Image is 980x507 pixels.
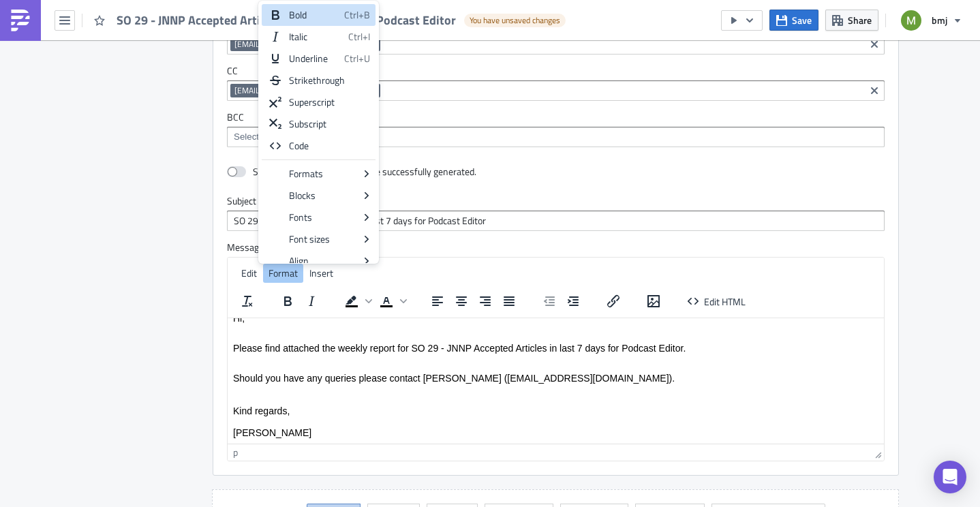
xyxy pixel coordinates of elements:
[870,444,884,461] div: Resize
[642,292,665,311] button: Insert/edit image
[344,7,370,23] div: Ctrl+B
[262,70,376,91] div: Strikethrough
[227,111,885,123] label: BCC
[234,39,365,50] span: [EMAIL_ADDRESS][DOMAIN_NAME]
[375,292,409,311] div: Text color
[289,209,358,226] div: Fonts
[262,163,376,185] div: Formats
[262,4,376,26] div: Bold
[253,166,476,178] div: Send only if all attachments are successfully generated.
[289,187,358,204] div: Blocks
[289,29,343,45] div: Italic
[5,55,651,65] div: Should you have any queries please contact [PERSON_NAME] ([EMAIL_ADDRESS][DOMAIN_NAME]).
[866,36,883,52] button: Clear selected items
[5,87,651,98] div: Kind regards,
[262,185,376,206] div: Blocks
[234,85,365,96] span: [EMAIL_ADDRESS][DOMAIN_NAME]
[682,292,751,311] button: Edit HTML
[262,135,376,157] div: Code
[5,109,651,120] div: [PERSON_NAME]
[893,5,970,35] button: bmj
[900,9,923,32] img: Avatar
[866,82,883,99] button: Clear selected items
[602,292,625,311] button: Insert/edit link
[117,12,457,28] span: SO 29 - JNNP Accepted Articles in last 7 days for Podcast Editor
[426,292,449,311] button: Align left
[289,72,370,89] div: Strikethrough
[262,48,376,70] div: Underline
[227,241,885,253] label: Message
[262,250,376,272] div: Align
[932,13,947,27] span: bmj
[233,445,238,459] div: p
[230,130,880,144] input: Select em ail add ress
[228,318,884,444] iframe: Rich Text Area
[269,266,298,280] span: Format
[241,266,257,280] span: Edit
[262,26,376,48] div: Italic
[5,25,651,35] p: Please find attached the weekly report for SO 29 - JNNP Accepted Articles in last 7 days for Podc...
[276,292,299,311] button: Bold
[450,292,473,311] button: Align center
[289,253,358,269] div: Align
[825,10,878,31] button: Share
[474,292,497,311] button: Align right
[300,292,323,311] button: Italic
[344,50,370,67] div: Ctrl+U
[562,292,585,311] button: Increase indent
[10,10,31,31] img: PushMetrics
[289,116,370,132] div: Subscript
[769,10,818,31] button: Save
[262,91,376,113] div: Superscript
[497,292,521,311] button: Justify
[470,15,560,26] span: You have unsaved changes
[538,292,561,311] button: Decrease indent
[848,13,872,27] span: Share
[227,65,885,77] label: CC
[348,29,370,45] div: Ctrl+I
[934,461,966,493] div: Open Intercom Messenger
[340,292,374,311] div: Background color
[704,294,746,308] span: Edit HTML
[309,266,333,280] span: Insert
[289,166,358,182] div: Formats
[792,13,812,27] span: Save
[289,7,339,23] div: Bold
[289,231,358,247] div: Font sizes
[262,206,376,228] div: Fonts
[289,94,370,110] div: Superscript
[289,138,370,154] div: Code
[262,228,376,250] div: Font sizes
[236,292,259,311] button: Clear formatting
[262,113,376,135] div: Subscript
[227,195,885,207] label: Subject
[289,50,339,67] div: Underline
